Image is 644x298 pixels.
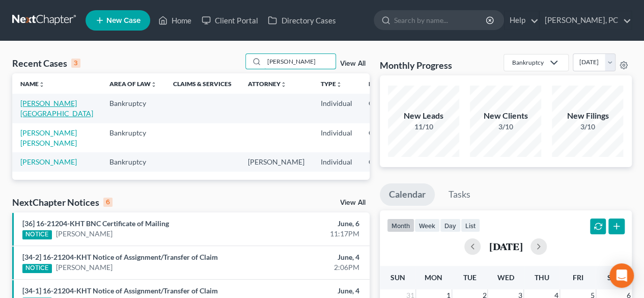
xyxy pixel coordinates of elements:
a: [36] 16-21204-KHT BNC Certificate of Mailing [22,219,169,228]
a: Calendar [380,183,435,206]
td: [PERSON_NAME] [240,152,313,171]
input: Search by name... [394,11,487,30]
a: Client Portal [197,11,263,30]
button: day [440,219,461,232]
a: View All [340,60,366,67]
td: Individual [313,94,360,123]
div: NOTICE [22,264,52,273]
i: unfold_more [151,82,157,88]
a: [34-2] 16-21204-KHT Notice of Assignment/Transfer of Claim [22,253,218,261]
td: Individual [313,123,360,152]
td: Individual [313,152,360,171]
a: [PERSON_NAME], PC [540,11,631,30]
div: New Clients [470,110,541,122]
th: Claims & Services [165,73,240,94]
div: New Filings [552,110,623,122]
td: Bankruptcy [101,94,165,123]
input: Search by name... [264,54,335,69]
div: 6 [103,198,113,207]
span: Tue [463,273,476,282]
a: Districtunfold_more [369,80,402,88]
td: Bankruptcy [101,123,165,152]
div: 3/10 [470,122,541,132]
i: unfold_more [336,82,342,88]
div: 11/10 [388,122,459,132]
div: 11:17PM [254,229,359,239]
div: June, 4 [254,252,359,262]
a: Tasks [439,183,480,206]
div: Recent Cases [12,57,80,69]
a: Attorneyunfold_more [248,80,287,88]
div: 3/10 [552,122,623,132]
a: [PERSON_NAME] [56,229,113,239]
a: [PERSON_NAME] [PERSON_NAME] [20,128,77,147]
div: June, 4 [254,286,359,296]
div: NOTICE [22,230,52,239]
button: list [461,219,480,232]
i: unfold_more [281,82,287,88]
span: New Case [106,17,141,24]
div: NextChapter Notices [12,196,113,208]
a: Help [505,11,539,30]
td: COB [360,94,410,123]
div: New Leads [388,110,459,122]
a: Typeunfold_more [321,80,342,88]
button: month [387,219,414,232]
i: unfold_more [39,82,45,88]
a: [PERSON_NAME] [20,157,77,166]
td: COB [360,123,410,152]
a: [34-1] 16-21204-KHT Notice of Assignment/Transfer of Claim [22,286,218,295]
a: [PERSON_NAME][GEOGRAPHIC_DATA] [20,99,93,118]
span: Mon [425,273,442,282]
a: Nameunfold_more [20,80,45,88]
div: Open Intercom Messenger [609,263,634,288]
a: [PERSON_NAME] [56,262,113,273]
div: 2:06PM [254,262,359,273]
td: Bankruptcy [101,152,165,171]
div: 3 [71,59,80,68]
td: COB [360,152,410,171]
button: week [414,219,440,232]
span: Sun [390,273,405,282]
div: Bankruptcy [512,58,544,67]
a: Directory Cases [263,11,341,30]
a: Area of Lawunfold_more [109,80,157,88]
a: Home [153,11,197,30]
span: Wed [497,273,514,282]
h3: Monthly Progress [380,59,452,71]
span: Sat [607,273,620,282]
span: Thu [535,273,549,282]
a: View All [340,199,366,206]
span: Fri [572,273,583,282]
h2: [DATE] [489,241,522,252]
div: June, 6 [254,219,359,229]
